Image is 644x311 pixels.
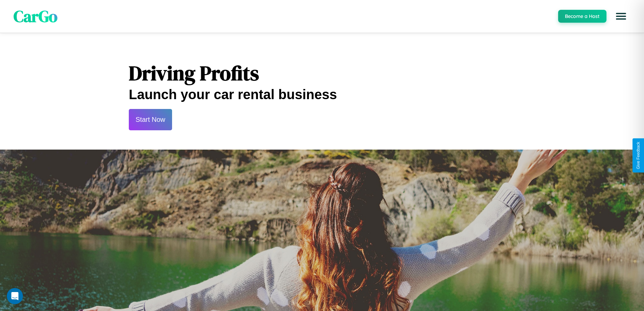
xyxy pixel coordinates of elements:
[612,7,630,26] button: Open menu
[558,10,606,23] button: Become a Host
[129,109,172,130] button: Start Now
[14,5,57,27] span: CarGo
[129,59,515,87] h1: Driving Profits
[129,87,515,102] h2: Launch your car rental business
[7,288,23,304] iframe: Intercom live chat
[636,142,641,169] div: Give Feedback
